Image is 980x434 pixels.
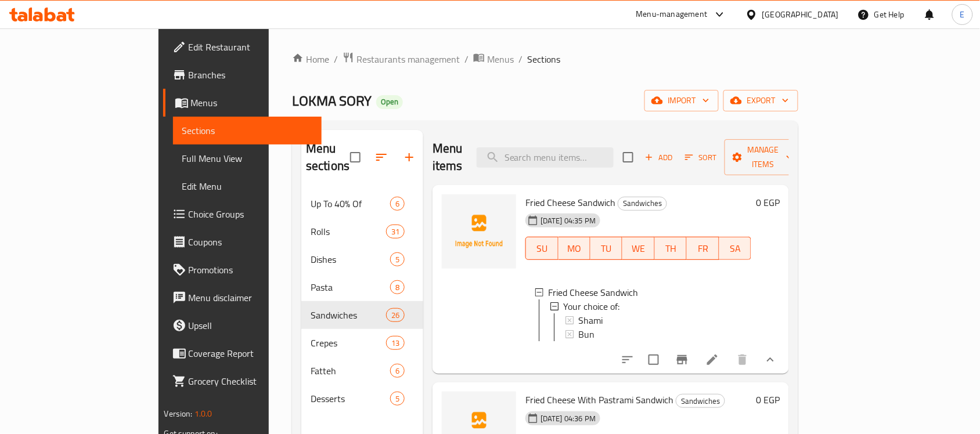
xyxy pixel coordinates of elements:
span: Open [376,97,403,107]
span: Sort sections [368,143,395,171]
span: Up To 40% Of [311,197,390,211]
span: Sections [527,52,560,66]
div: items [390,197,405,211]
nav: breadcrumb [292,52,798,67]
button: Sort [682,149,720,167]
span: Edit Menu [182,179,313,193]
div: items [390,252,405,266]
span: Sandwiches [311,308,386,322]
span: Sort [685,151,717,164]
a: Upsell [163,312,322,339]
h6: 0 EGP [756,194,780,211]
a: Menu disclaimer [163,284,322,312]
button: delete [729,346,756,374]
span: Sandwiches [618,197,666,210]
div: items [386,308,405,322]
li: / [464,52,469,66]
div: Crepes13 [301,329,423,357]
span: Fried Cheese Sandwich [525,194,615,211]
span: Fried Cheese Sandwich [548,285,638,299]
a: Full Menu View [173,144,322,172]
button: Manage items [725,139,802,175]
span: 6 [391,198,404,209]
button: show more [756,346,784,374]
span: Coverage Report [189,346,313,360]
span: Choice Groups [189,207,313,221]
div: items [390,364,405,378]
button: MO [559,237,590,260]
button: import [644,90,719,111]
button: SU [525,237,558,260]
span: export [733,93,789,108]
span: WE [627,240,650,257]
div: Menu-management [636,8,708,21]
div: items [390,392,405,406]
span: 26 [387,310,404,321]
div: [GEOGRAPHIC_DATA] [762,8,839,21]
div: Crepes [311,336,386,350]
span: E [960,8,965,21]
button: export [723,90,798,111]
span: Menus [191,96,313,110]
span: 5 [391,254,404,265]
span: Pasta [311,280,390,294]
nav: Menu sections [301,185,423,417]
div: Up To 40% Of6 [301,190,423,218]
span: import [654,93,709,108]
span: Dishes [311,252,390,266]
span: TU [595,240,618,257]
span: Menu disclaimer [189,291,313,305]
h2: Menu sections [306,140,350,175]
span: 13 [387,338,404,349]
span: SU [531,240,553,257]
div: items [386,225,405,238]
span: Upsell [189,319,313,332]
a: Edit menu item [705,353,719,367]
img: Fried Cheese Sandwich [442,194,516,269]
span: [DATE] 04:35 PM [536,215,600,226]
div: Fatteh [311,364,390,378]
li: / [334,52,338,66]
button: Add section [395,143,423,171]
div: Fatteh6 [301,357,423,385]
button: SA [719,237,751,260]
span: 8 [391,282,404,293]
span: Promotions [189,263,313,277]
span: Desserts [311,392,390,406]
span: Add item [640,149,678,167]
span: SA [724,240,747,257]
span: MO [563,240,586,257]
button: TU [590,237,622,260]
a: Branches [163,61,322,89]
button: Branch-specific-item [668,346,696,374]
div: Rolls31 [301,218,423,245]
span: 5 [391,393,404,404]
div: Dishes5 [301,245,423,273]
h2: Menu items [433,140,463,175]
span: Add [643,151,675,164]
div: items [390,280,405,294]
button: WE [622,237,654,260]
span: Manage items [734,143,793,172]
div: Pasta8 [301,273,423,301]
span: Grocery Checklist [189,374,313,388]
span: Your choice of: [563,299,619,313]
button: FR [687,237,719,260]
div: Sandwiches26 [301,301,423,329]
div: Desserts5 [301,385,423,413]
span: Bun [578,327,595,341]
a: Sections [173,117,322,144]
a: Menus [473,52,514,67]
span: Shami [578,313,603,327]
h6: 0 EGP [756,392,780,408]
span: Restaurants management [356,52,460,66]
input: search [477,147,614,168]
li: / [518,52,523,66]
a: Choice Groups [163,200,322,228]
span: Sort items [678,149,725,167]
span: Rolls [311,225,386,238]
